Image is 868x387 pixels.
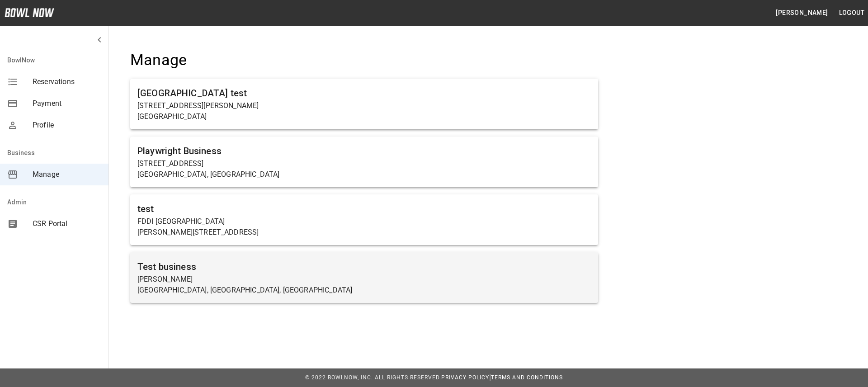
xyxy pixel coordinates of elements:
a: Terms and Conditions [491,374,563,381]
button: Logout [835,5,868,21]
span: Reservations [33,76,101,87]
button: [PERSON_NAME] [772,5,831,21]
a: Privacy Policy [441,374,489,381]
span: CSR Portal [33,218,101,229]
h6: Playwright Business [137,144,591,158]
p: [STREET_ADDRESS][PERSON_NAME] [137,100,591,111]
p: [PERSON_NAME][STREET_ADDRESS] [137,227,591,238]
span: © 2022 BowlNow, Inc. All Rights Reserved. [305,374,441,381]
p: [GEOGRAPHIC_DATA], [GEOGRAPHIC_DATA], [GEOGRAPHIC_DATA] [137,285,591,296]
p: [PERSON_NAME] [137,274,591,285]
h6: [GEOGRAPHIC_DATA] test [137,86,591,100]
p: [GEOGRAPHIC_DATA] [137,111,591,122]
span: Profile [33,120,101,131]
h6: test [137,202,591,216]
img: logo [5,8,54,17]
h4: Manage [130,51,598,70]
span: Manage [33,169,101,180]
span: Payment [33,98,101,109]
p: [GEOGRAPHIC_DATA], [GEOGRAPHIC_DATA] [137,169,591,180]
p: FDDI [GEOGRAPHIC_DATA] [137,216,591,227]
h6: Test business [137,260,591,274]
p: [STREET_ADDRESS] [137,158,591,169]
